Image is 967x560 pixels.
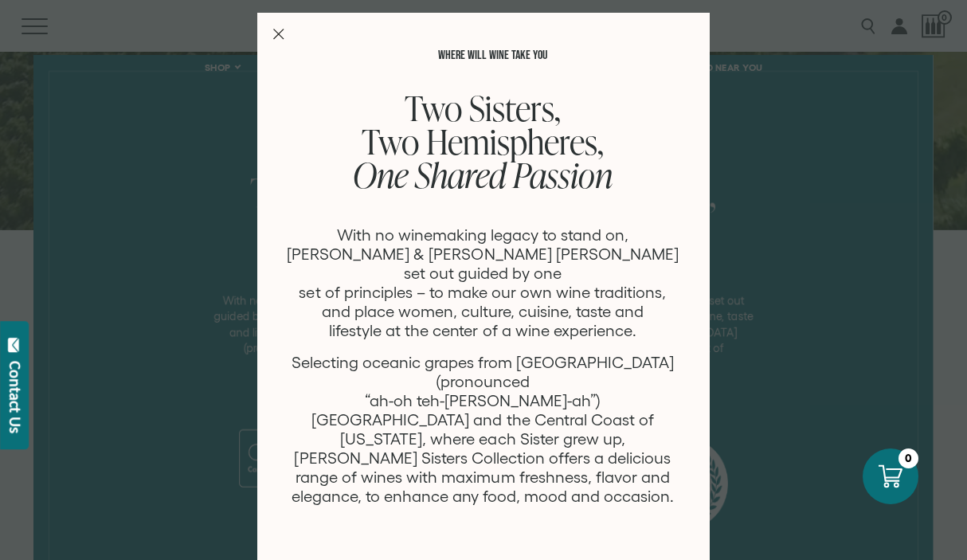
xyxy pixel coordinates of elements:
div: 0 [898,448,918,468]
p: Selecting oceanic grapes from [GEOGRAPHIC_DATA] (pronounced “ah-oh teh-[PERSON_NAME]-ah”) [GEOGRA... [286,353,679,506]
p: WHERE WILL WINE TAKE YOU [286,49,699,62]
em: One Shared Passion [353,151,613,198]
div: Contact Us [7,361,23,433]
p: With no winemaking legacy to stand on, [PERSON_NAME] & [PERSON_NAME] [PERSON_NAME] set out guided... [286,225,679,340]
h3: Two Sisters, Two Hemispheres, [286,92,679,192]
button: Close Modal [273,29,284,40]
